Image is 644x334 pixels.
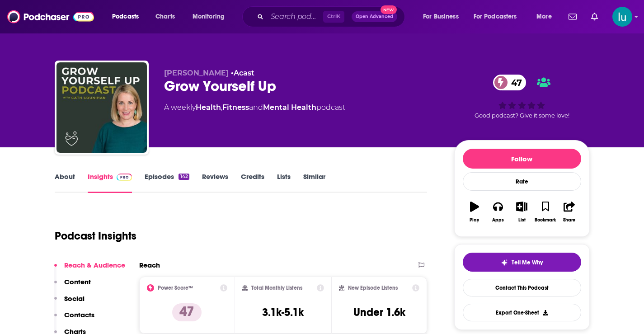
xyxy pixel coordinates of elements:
[563,217,575,223] div: Share
[54,278,91,294] button: Content
[454,69,590,125] div: 47Good podcast? Give it some love!
[530,9,563,24] button: open menu
[158,285,193,291] h2: Power Score™
[348,285,398,291] h2: New Episode Listens
[117,174,132,181] img: Podchaser Pro
[512,259,543,266] span: Tell Me Why
[145,172,189,193] a: Episodes142
[56,62,147,153] img: Grow Yourself Up
[263,103,316,112] a: Mental Health
[463,253,581,272] button: tell me why sparkleTell Me Why
[164,102,345,113] div: A weekly podcast
[612,7,632,27] button: Show profile menu
[267,9,323,24] input: Search podcasts, credits, & more...
[112,10,139,23] span: Podcasts
[172,303,202,321] p: 47
[241,172,264,193] a: Credits
[139,261,160,269] h2: Reach
[534,196,557,228] button: Bookmark
[251,6,414,27] div: Search podcasts, credits, & more...
[493,75,526,90] a: 47
[423,10,459,23] span: For Business
[277,172,291,193] a: Lists
[536,10,552,23] span: More
[356,14,393,19] span: Open Advanced
[234,69,254,77] a: Acast
[251,285,302,291] h2: Total Monthly Listens
[249,103,263,112] span: and
[463,149,581,169] button: Follow
[518,217,526,223] div: List
[612,7,632,27] span: Logged in as lusodano
[510,196,533,228] button: List
[352,11,397,22] button: Open AdvancedNew
[193,10,225,23] span: Monitoring
[186,9,236,24] button: open menu
[222,103,249,112] a: Fitness
[463,172,581,191] div: Rate
[588,9,602,24] a: Show notifications dropdown
[463,304,581,321] button: Export One-Sheet
[463,279,581,296] a: Contact This Podcast
[55,172,75,193] a: About
[492,217,504,223] div: Apps
[64,261,125,269] p: Reach & Audience
[54,261,125,278] button: Reach & Audience
[221,103,222,112] span: ,
[468,9,530,24] button: open menu
[463,196,486,228] button: Play
[475,112,569,119] span: Good podcast? Give it some love!
[470,217,479,223] div: Play
[202,172,228,193] a: Reviews
[474,10,517,23] span: For Podcasters
[196,103,221,112] a: Health
[557,196,581,228] button: Share
[502,75,526,90] span: 47
[353,306,405,319] h3: Under 1.6k
[303,172,325,193] a: Similar
[231,69,254,77] span: •
[55,229,136,243] h1: Podcast Insights
[323,11,344,23] span: Ctrl K
[64,294,85,303] p: Social
[486,196,510,228] button: Apps
[54,310,94,327] button: Contacts
[164,69,229,77] span: [PERSON_NAME]
[64,278,91,286] p: Content
[535,217,556,223] div: Bookmark
[155,10,175,23] span: Charts
[106,9,150,24] button: open menu
[381,5,397,14] span: New
[88,172,132,193] a: InsightsPodchaser Pro
[64,310,94,319] p: Contacts
[612,7,632,27] img: User Profile
[7,8,94,25] img: Podchaser - Follow, Share and Rate Podcasts
[54,294,85,311] button: Social
[565,9,580,24] a: Show notifications dropdown
[417,9,470,24] button: open menu
[179,174,189,180] div: 142
[262,306,304,319] h3: 3.1k-5.1k
[150,9,180,24] a: Charts
[501,259,508,266] img: tell me why sparkle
